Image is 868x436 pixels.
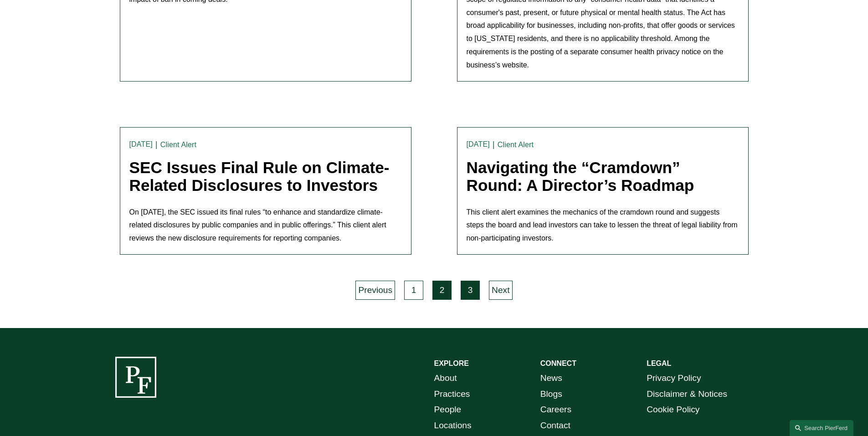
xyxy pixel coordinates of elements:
[434,386,470,402] a: Practices
[647,359,671,367] strong: LEGAL
[461,281,480,300] a: 3
[647,370,701,386] a: Privacy Policy
[129,141,153,148] time: [DATE]
[432,281,452,300] a: 2
[355,281,395,300] a: Previous
[647,402,699,418] a: Cookie Policy
[540,386,562,402] a: Blogs
[434,359,469,367] strong: EXPLORE
[129,159,390,194] a: SEC Issues Final Rule on Climate-Related Disclosures to Investors
[434,402,462,418] a: People
[540,370,562,386] a: News
[790,420,853,436] a: Search this site
[434,418,472,434] a: Locations
[129,206,402,245] p: On [DATE], the SEC issued its final rules “to enhance and standardize climate-related disclosures...
[404,281,423,300] a: 1
[647,386,727,402] a: Disclaimer & Notices
[160,141,196,149] a: Client Alert
[434,370,457,386] a: About
[498,141,534,149] a: Client Alert
[467,141,490,148] time: [DATE]
[540,402,571,418] a: Careers
[540,359,576,367] strong: CONNECT
[540,418,570,434] a: Contact
[467,206,739,245] p: This client alert examines the mechanics of the cramdown round and suggests steps the board and l...
[489,281,512,300] a: Next
[467,159,694,194] a: Navigating the “Cramdown” Round: A Director’s Roadmap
